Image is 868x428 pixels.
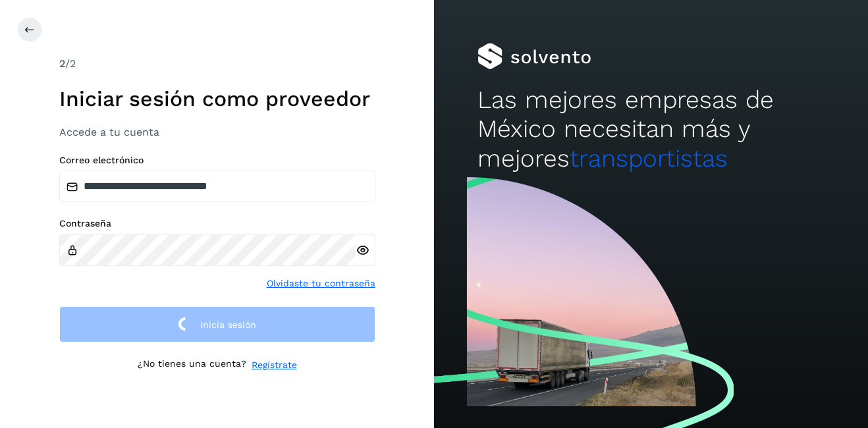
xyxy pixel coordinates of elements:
[59,306,375,342] button: Inicia sesión
[477,86,825,173] h2: Las mejores empresas de México necesitan más y mejores
[570,144,728,173] span: transportistas
[59,56,375,72] div: /2
[267,277,375,290] a: Olvidaste tu contraseña
[200,320,256,329] span: Inicia sesión
[59,155,375,166] label: Correo electrónico
[138,358,246,372] p: ¿No tienes una cuenta?
[59,86,375,111] h1: Iniciar sesión como proveedor
[59,126,375,138] h3: Accede a tu cuenta
[59,218,375,229] label: Contraseña
[59,57,65,70] span: 2
[252,358,297,372] a: Regístrate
